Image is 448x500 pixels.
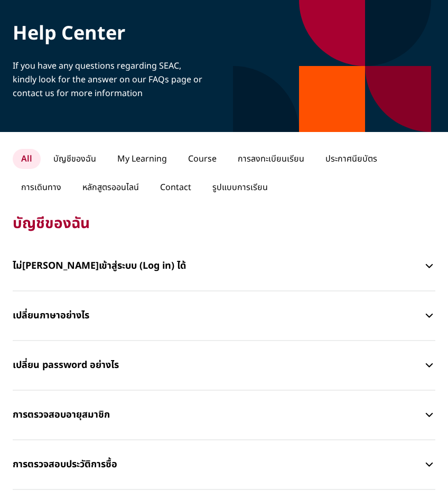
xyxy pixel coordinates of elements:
[45,149,105,169] p: บัญชีของฉัน
[13,300,423,332] p: เปลี่ยนภาษาอย่างไร
[74,177,147,197] p: หลักสูตรออนไลน์
[204,177,276,197] p: รูปแบบการเรียน
[13,350,423,381] p: เปลี่ยน password อย่างไร
[13,177,70,197] p: การเดินทาง
[13,250,423,282] p: ไม่[PERSON_NAME]เข้าสู่ระบบ (Log in) ได้
[229,149,313,169] p: การลงทะเบียนเรียน
[13,399,435,431] button: การตรวจสอบอายุสมาชิก
[180,149,225,169] p: Course
[13,59,203,100] p: If you have any questions regarding SEAC, kindly look for the answer on our FAQs page or contact ...
[13,21,203,46] p: Help Center
[13,399,423,431] p: การตรวจสอบอายุสมาชิก
[13,449,435,480] button: การตรวจสอบประวัติการซื้อ
[13,149,41,169] p: All
[109,149,175,169] p: My Learning
[13,350,435,381] button: เปลี่ยน password อย่างไร
[317,149,386,169] p: ประกาศนียบัตร
[13,449,423,480] p: การตรวจสอบประวัติการซื้อ
[13,250,435,282] button: ไม่[PERSON_NAME]เข้าสู่ระบบ (Log in) ได้
[13,300,435,332] button: เปลี่ยนภาษาอย่างไร
[13,214,435,233] p: บัญชีของฉัน
[152,177,200,197] p: Contact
